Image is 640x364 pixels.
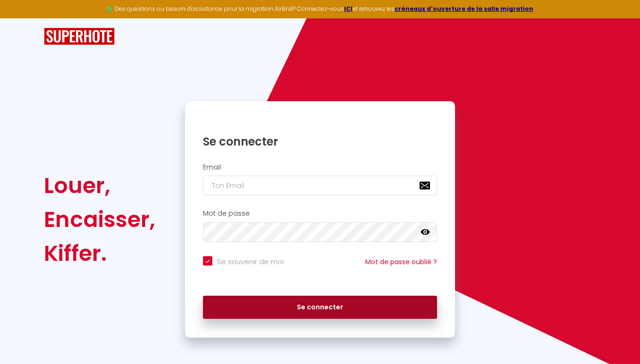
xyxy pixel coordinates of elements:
[203,296,437,319] button: Se connecter
[44,28,115,45] img: SuperHote logo
[44,236,155,270] div: Kiffer.
[203,163,437,171] h2: Email
[395,5,533,13] a: créneaux d'ouverture de la salle migration
[203,176,437,195] input: Ton Email
[203,210,437,218] h2: Mot de passe
[203,134,437,149] h1: Se connecter
[344,5,353,13] a: ICI
[8,4,36,32] button: Ouvrir le widget de chat LiveChat
[365,257,437,267] a: Mot de passe oublié ?
[44,202,155,236] div: Encaisser,
[44,169,155,202] div: Louer,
